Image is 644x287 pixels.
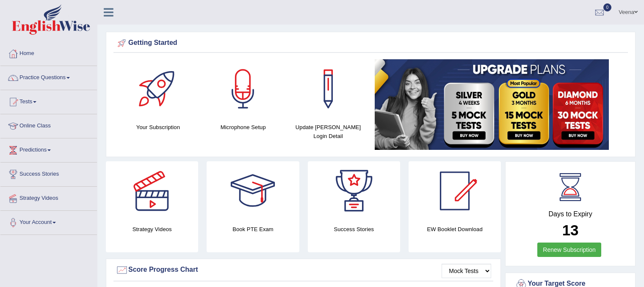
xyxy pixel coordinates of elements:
h4: Your Subscription [120,123,196,132]
b: 13 [562,222,579,238]
a: Strategy Videos [0,187,97,208]
h4: EW Booklet Download [409,225,501,234]
img: small5.jpg [375,59,609,150]
div: Score Progress Chart [116,264,491,276]
a: Success Stories [0,163,97,184]
a: Predictions [0,138,97,160]
h4: Book PTE Exam [207,225,299,234]
h4: Days to Expiry [515,210,626,218]
a: Your Account [0,211,97,232]
a: Practice Questions [0,66,97,87]
h4: Strategy Videos [106,225,198,234]
h4: Microphone Setup [205,123,282,132]
a: Online Class [0,114,97,135]
h4: Success Stories [308,225,400,234]
a: Tests [0,90,97,111]
a: Renew Subscription [537,243,601,257]
div: Getting Started [116,37,626,50]
a: Home [0,42,97,63]
h4: Update [PERSON_NAME] Login Detail [290,123,367,141]
span: 0 [603,3,612,11]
